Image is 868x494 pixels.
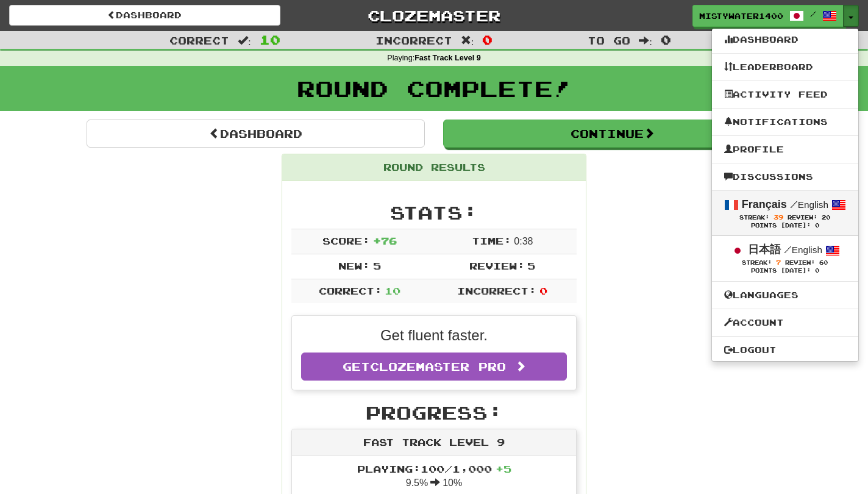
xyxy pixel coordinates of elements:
[292,429,576,456] div: Fast Track Level 9
[712,87,858,102] a: Activity Feed
[748,243,781,256] strong: 日本語
[724,267,846,275] div: Points [DATE]: 0
[527,260,535,271] span: 5
[457,285,536,296] span: Incorrect:
[482,32,493,47] span: 0
[373,235,397,246] span: + 76
[774,213,783,221] span: 39
[375,34,452,46] span: Incorrect
[87,120,425,148] a: Dashboard
[322,235,370,246] span: Score:
[385,285,400,296] span: 10
[291,403,577,423] h2: Progress:
[443,120,781,148] button: Continue
[712,141,858,157] a: Profile
[788,214,817,221] span: Review:
[472,235,511,246] span: Time:
[712,169,858,185] a: Discussions
[712,191,858,235] a: Français /English Streak: 39 Review: 20 Points [DATE]: 0
[776,259,781,266] span: 7
[661,32,671,47] span: 0
[301,325,567,346] p: Get fluent faster.
[357,463,511,474] span: Playing: 100 / 1,000
[739,214,769,221] span: Streak:
[469,260,525,271] span: Review:
[370,360,506,373] span: Clozemaster Pro
[724,222,846,230] div: Points [DATE]: 0
[539,285,547,296] span: 0
[238,35,251,46] span: :
[496,463,511,474] span: + 5
[790,199,828,210] small: English
[712,59,858,75] a: Leaderboard
[639,35,652,46] span: :
[291,202,577,223] h2: Stats:
[373,260,381,271] span: 5
[810,10,816,18] span: /
[414,54,481,62] strong: Fast Track Level 9
[819,259,828,266] span: 60
[712,342,858,358] a: Logout
[712,114,858,130] a: Notifications
[785,259,815,266] span: Review:
[712,32,858,48] a: Dashboard
[588,34,630,46] span: To go
[699,10,783,21] span: MistyWater1400
[822,214,830,221] span: 20
[692,5,844,27] a: MistyWater1400 /
[784,245,822,255] small: English
[4,76,864,101] h1: Round Complete!
[299,5,570,26] a: Clozemaster
[712,315,858,331] a: Account
[301,353,567,381] a: GetClozemaster Pro
[784,244,792,255] span: /
[338,260,370,271] span: New:
[260,32,280,47] span: 10
[319,285,382,296] span: Correct:
[169,34,229,46] span: Correct
[514,236,533,246] span: 0 : 38
[742,259,772,266] span: Streak:
[461,35,474,46] span: :
[790,199,798,210] span: /
[282,154,586,181] div: Round Results
[742,198,787,210] strong: Français
[712,287,858,303] a: Languages
[9,5,280,26] a: Dashboard
[712,236,858,281] a: 日本語 /English Streak: 7 Review: 60 Points [DATE]: 0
